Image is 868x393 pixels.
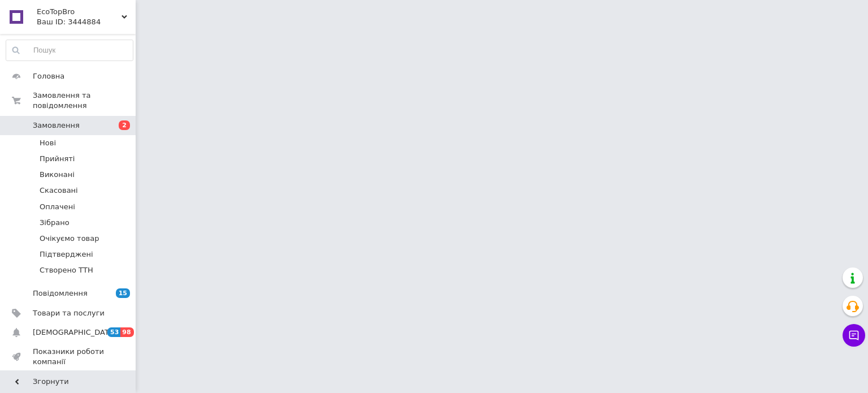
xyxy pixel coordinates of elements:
[40,138,56,148] span: Нові
[119,120,130,130] span: 2
[33,288,88,299] span: Повідомлення
[37,17,136,27] div: Ваш ID: 3444884
[40,170,75,180] span: Виконані
[33,90,136,111] span: Замовлення та повідомлення
[116,288,130,298] span: 15
[107,327,120,337] span: 53
[40,218,70,228] span: Зібрано
[40,234,99,244] span: Очікуємо товар
[120,327,133,337] span: 98
[843,324,865,347] button: Чат з покупцем
[37,7,121,17] span: EcoTopBro
[33,71,64,81] span: Головна
[40,185,78,196] span: Скасовані
[33,308,105,318] span: Товари та послуги
[33,120,80,131] span: Замовлення
[6,40,133,61] input: Пошук
[40,202,75,212] span: Оплачені
[40,249,93,260] span: Підтверджені
[40,265,93,275] span: Створено ТТН
[33,347,105,367] span: Показники роботи компанії
[40,154,75,164] span: Прийняті
[33,327,116,338] span: [DEMOGRAPHIC_DATA]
